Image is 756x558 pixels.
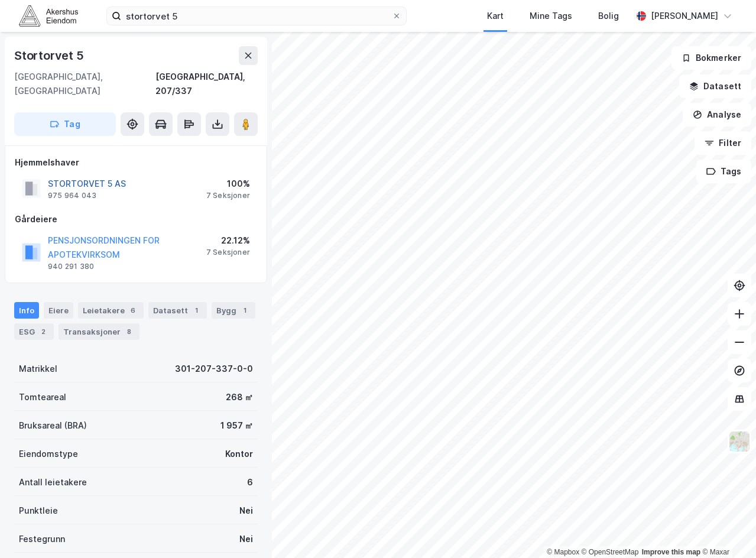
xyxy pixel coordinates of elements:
[206,191,250,200] div: 7 Seksjoner
[19,532,65,546] div: Festegrunn
[78,302,144,319] div: Leietakere
[582,548,639,556] a: OpenStreetMap
[123,326,135,338] div: 8
[155,70,258,98] div: [GEOGRAPHIC_DATA], 207/337
[239,504,253,518] div: Nei
[728,430,751,453] img: Z
[206,177,250,191] div: 100%
[190,304,202,316] div: 1
[247,475,253,489] div: 6
[121,7,392,25] input: Søk på adresse, matrikkel, gårdeiere, leietakere eller personer
[683,103,751,126] button: Analyse
[59,323,139,340] div: Transaksjoner
[19,504,58,518] div: Punktleie
[175,362,253,376] div: 301-207-337-0-0
[15,212,257,226] div: Gårdeiere
[37,326,49,338] div: 2
[220,418,253,433] div: 1 957 ㎡
[697,501,756,558] iframe: Chat Widget
[530,9,572,23] div: Mine Tags
[547,548,579,556] a: Mapbox
[697,501,756,558] div: Kontrollprogram for chat
[14,46,86,65] div: Stortorvet 5
[48,191,96,200] div: 975 964 043
[212,302,255,319] div: Bygg
[19,362,57,376] div: Matrikkel
[651,9,718,23] div: [PERSON_NAME]
[148,302,207,319] div: Datasett
[14,112,116,136] button: Tag
[48,262,94,271] div: 940 291 380
[14,302,39,319] div: Info
[14,323,54,340] div: ESG
[44,302,73,319] div: Eiere
[14,70,155,98] div: [GEOGRAPHIC_DATA], [GEOGRAPHIC_DATA]
[225,447,253,461] div: Kontor
[19,475,87,489] div: Antall leietakere
[239,304,251,316] div: 1
[19,390,66,404] div: Tomteareal
[487,9,504,23] div: Kart
[671,46,751,70] button: Bokmerker
[239,532,253,546] div: Nei
[19,5,78,26] img: akershus-eiendom-logo.9091f326c980b4bce74ccdd9f866810c.svg
[642,548,700,556] a: Improve this map
[696,160,751,183] button: Tags
[679,74,751,98] button: Datasett
[19,418,87,433] div: Bruksareal (BRA)
[598,9,619,23] div: Bolig
[695,131,751,155] button: Filter
[206,248,250,257] div: 7 Seksjoner
[226,390,253,404] div: 268 ㎡
[127,304,139,316] div: 6
[19,447,78,461] div: Eiendomstype
[206,233,250,248] div: 22.12%
[15,155,257,170] div: Hjemmelshaver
